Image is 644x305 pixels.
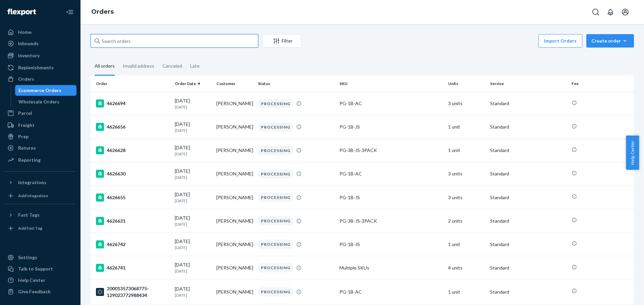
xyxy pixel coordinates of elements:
[15,85,77,96] a: Ecommerce Orders
[4,275,76,286] a: Help Center
[18,277,45,284] div: Help Center
[214,92,255,115] td: [PERSON_NAME]
[96,99,169,107] div: 4626694
[4,74,76,84] a: Orders
[337,256,445,280] td: Multiple SKUs
[91,34,258,48] input: Search orders
[96,170,169,178] div: 4626630
[445,115,487,139] td: 1 unit
[258,216,293,225] div: PROCESSING
[216,81,253,86] div: Customer
[4,120,76,131] a: Freight
[339,218,443,224] div: PG-3B-JS-3PACK
[490,147,566,154] p: Standard
[18,254,37,261] div: Settings
[18,52,40,59] div: Inventory
[175,292,211,298] p: [DATE]
[86,2,119,22] ol: breadcrumbs
[258,99,293,108] div: PROCESSING
[339,100,443,107] div: PG-1B-AC
[445,92,487,115] td: 3 units
[4,177,76,188] button: Integrations
[15,96,77,107] a: Wholesale Orders
[490,170,566,177] p: Standard
[96,217,169,225] div: 4626631
[175,245,211,250] p: [DATE]
[258,193,293,202] div: PROCESSING
[339,194,443,201] div: PG-1B-JS
[258,123,293,132] div: PROCESSING
[175,286,211,298] div: [DATE]
[214,233,255,256] td: [PERSON_NAME]
[214,280,255,304] td: [PERSON_NAME]
[175,97,211,110] div: [DATE]
[490,124,566,130] p: Standard
[214,139,255,162] td: [PERSON_NAME]
[18,225,42,231] div: Add Fast Tag
[604,5,617,19] button: Open notifications
[258,263,293,272] div: PROCESSING
[214,256,255,280] td: [PERSON_NAME]
[589,5,602,19] button: Open Search Box
[214,186,255,209] td: [PERSON_NAME]
[4,50,76,61] a: Inventory
[490,100,566,107] p: Standard
[339,147,443,154] div: PG-3B-JS-3PACK
[445,209,487,233] td: 2 units
[95,57,115,76] div: All orders
[18,179,46,186] div: Integrations
[4,263,76,274] a: Talk to Support
[4,108,76,119] a: Parcel
[258,287,293,296] div: PROCESSING
[490,241,566,248] p: Standard
[586,34,634,48] button: Create order
[18,98,59,105] div: Wholesale Orders
[96,240,169,248] div: 4626742
[258,146,293,155] div: PROCESSING
[175,174,211,180] p: [DATE]
[214,162,255,185] td: [PERSON_NAME]
[339,241,443,248] div: PG-1B-JS
[190,57,200,75] div: Late
[18,157,41,163] div: Reporting
[538,34,582,48] button: Import Orders
[175,144,211,157] div: [DATE]
[4,252,76,263] a: Settings
[339,124,443,130] div: PG-1B-JS
[175,221,211,227] p: [DATE]
[490,264,566,271] p: Standard
[569,76,634,92] th: Fee
[4,143,76,153] a: Returns
[18,122,35,129] div: Freight
[175,128,211,133] p: [DATE]
[214,115,255,139] td: [PERSON_NAME]
[175,191,211,204] div: [DATE]
[445,162,487,185] td: 3 units
[339,170,443,177] div: PG-1B-AC
[96,146,169,154] div: 4626628
[4,27,76,37] a: Home
[626,136,639,170] button: Help Center
[18,265,53,272] div: Talk to Support
[339,289,443,295] div: PG-1B-AC
[445,256,487,280] td: 4 units
[91,8,114,15] a: Orders
[123,57,154,75] div: Invalid address
[214,209,255,233] td: [PERSON_NAME]
[18,76,34,82] div: Orders
[445,233,487,256] td: 1 unit
[619,5,632,19] button: Open account menu
[162,57,182,75] div: Canceled
[445,139,487,162] td: 1 unit
[445,186,487,209] td: 3 units
[4,131,76,142] a: Prep
[175,151,211,157] p: [DATE]
[18,29,32,35] div: Home
[18,110,32,117] div: Parcel
[18,193,48,199] div: Add Integration
[487,76,569,92] th: Service
[4,190,76,201] a: Add Integration
[18,133,29,140] div: Prep
[4,62,76,73] a: Replenishments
